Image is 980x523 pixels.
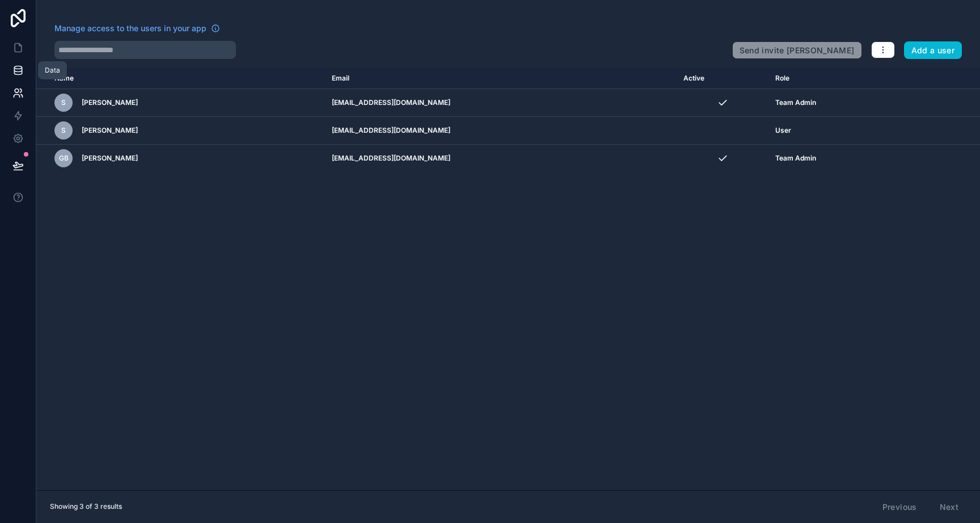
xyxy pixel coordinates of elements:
th: Active [677,68,768,89]
span: S [61,126,66,135]
div: Data [45,66,60,75]
span: Team Admin [775,154,816,163]
span: Showing 3 of 3 results [50,502,122,511]
span: [PERSON_NAME] [82,154,138,163]
td: [EMAIL_ADDRESS][DOMAIN_NAME] [325,89,677,117]
span: GB [59,154,69,163]
span: [PERSON_NAME] [82,126,138,135]
a: Manage access to the users in your app [54,23,220,34]
span: S [61,98,66,107]
span: Team Admin [775,98,816,107]
span: [PERSON_NAME] [82,98,138,107]
td: [EMAIL_ADDRESS][DOMAIN_NAME] [325,145,677,172]
span: Manage access to the users in your app [54,23,206,34]
div: scrollable content [36,68,980,490]
span: User [775,126,791,135]
button: Add a user [904,41,962,60]
th: Name [36,68,325,89]
th: Role [768,68,914,89]
th: Email [325,68,677,89]
td: [EMAIL_ADDRESS][DOMAIN_NAME] [325,117,677,145]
